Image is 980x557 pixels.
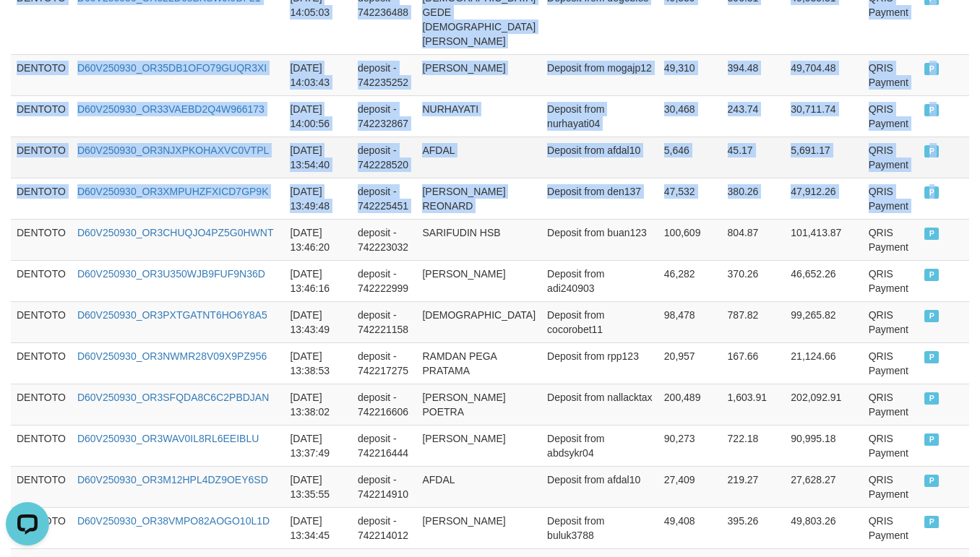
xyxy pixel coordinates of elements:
[541,95,658,137] td: Deposit from nurhayati04
[541,260,658,301] td: Deposit from adi240903
[77,515,270,527] a: D60V250930_OR38VMPO82AOGO10L1D
[863,54,919,95] td: QRIS Payment
[658,507,722,548] td: 49,408
[785,507,862,548] td: 49,803.26
[785,54,862,95] td: 49,704.48
[416,507,541,548] td: [PERSON_NAME]
[863,260,919,301] td: QRIS Payment
[11,219,72,260] td: DENTOTO
[785,466,862,507] td: 27,628.27
[416,95,541,137] td: NURHAYATI
[924,145,939,157] span: PAID
[863,178,919,219] td: QRIS Payment
[722,342,786,384] td: 167.66
[11,342,72,384] td: DENTOTO
[77,392,269,403] a: D60V250930_OR3SFQDA8C6C2PBDJAN
[77,350,267,362] a: D60V250930_OR3NWMR28V09X9PZ956
[284,219,352,260] td: [DATE] 13:46:20
[924,228,939,240] span: PAID
[722,54,786,95] td: 394.48
[924,392,939,405] span: PAID
[722,260,786,301] td: 370.26
[785,137,862,178] td: 5,691.17
[722,301,786,342] td: 787.82
[722,507,786,548] td: 395.26
[416,342,541,384] td: RAMDAN PEGA PRATAMA
[658,95,722,137] td: 30,468
[785,178,862,219] td: 47,912.26
[658,137,722,178] td: 5,646
[284,95,352,137] td: [DATE] 14:00:56
[11,384,72,425] td: DENTOTO
[352,54,416,95] td: deposit - 742235252
[863,342,919,384] td: QRIS Payment
[658,466,722,507] td: 27,409
[785,219,862,260] td: 101,413.87
[284,301,352,342] td: [DATE] 13:43:49
[863,384,919,425] td: QRIS Payment
[11,178,72,219] td: DENTOTO
[77,103,265,115] a: D60V250930_OR33VAEBD2Q4W966173
[722,219,786,260] td: 804.87
[785,342,862,384] td: 21,124.66
[352,137,416,178] td: deposit - 742228520
[77,309,267,321] a: D60V250930_OR3PXTGATNT6HO6Y8A5
[863,301,919,342] td: QRIS Payment
[658,342,722,384] td: 20,957
[11,301,72,342] td: DENTOTO
[541,301,658,342] td: Deposit from cocorobet11
[722,178,786,219] td: 380.26
[722,425,786,466] td: 722.18
[416,301,541,342] td: [DEMOGRAPHIC_DATA]
[77,144,269,156] a: D60V250930_OR3NJXPKOHAXVC0VTPL
[863,466,919,507] td: QRIS Payment
[11,425,72,466] td: DENTOTO
[785,425,862,466] td: 90,995.18
[352,219,416,260] td: deposit - 742223032
[352,384,416,425] td: deposit - 742216606
[416,466,541,507] td: AFDAL
[77,227,274,238] a: D60V250930_OR3CHUQJO4PZ5G0HWNT
[722,95,786,137] td: 243.74
[863,425,919,466] td: QRIS Payment
[541,466,658,507] td: Deposit from afdal10
[658,219,722,260] td: 100,609
[284,466,352,507] td: [DATE] 13:35:55
[924,310,939,322] span: PAID
[284,507,352,548] td: [DATE] 13:34:45
[924,475,939,487] span: PAID
[352,466,416,507] td: deposit - 742214910
[77,474,268,485] a: D60V250930_OR3M12HPL4DZ9OEY6SD
[658,178,722,219] td: 47,532
[284,260,352,301] td: [DATE] 13:46:16
[77,62,267,74] a: D60V250930_OR35DB1OFO79GUQR3XI
[658,260,722,301] td: 46,282
[352,178,416,219] td: deposit - 742225451
[416,260,541,301] td: [PERSON_NAME]
[924,351,939,363] span: PAID
[284,54,352,95] td: [DATE] 14:03:43
[77,186,269,197] a: D60V250930_OR3XMPUHZFXICD7GP9K
[77,268,265,280] a: D60V250930_OR3U350WJB9FUF9N36D
[416,54,541,95] td: [PERSON_NAME]
[284,137,352,178] td: [DATE] 13:54:40
[722,384,786,425] td: 1,603.91
[416,137,541,178] td: AFDAL
[541,54,658,95] td: Deposit from mogajp12
[541,425,658,466] td: Deposit from abdsykr04
[352,425,416,466] td: deposit - 742216444
[11,54,72,95] td: DENTOTO
[352,260,416,301] td: deposit - 742222999
[284,178,352,219] td: [DATE] 13:49:48
[416,384,541,425] td: [PERSON_NAME] POETRA
[6,6,49,49] button: Open LiveChat chat widget
[863,137,919,178] td: QRIS Payment
[541,342,658,384] td: Deposit from rpp123
[658,301,722,342] td: 98,478
[284,384,352,425] td: [DATE] 13:38:02
[924,63,939,75] span: PAID
[924,516,939,528] span: PAID
[352,95,416,137] td: deposit - 742232867
[416,178,541,219] td: [PERSON_NAME] REONARD
[924,104,939,116] span: PAID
